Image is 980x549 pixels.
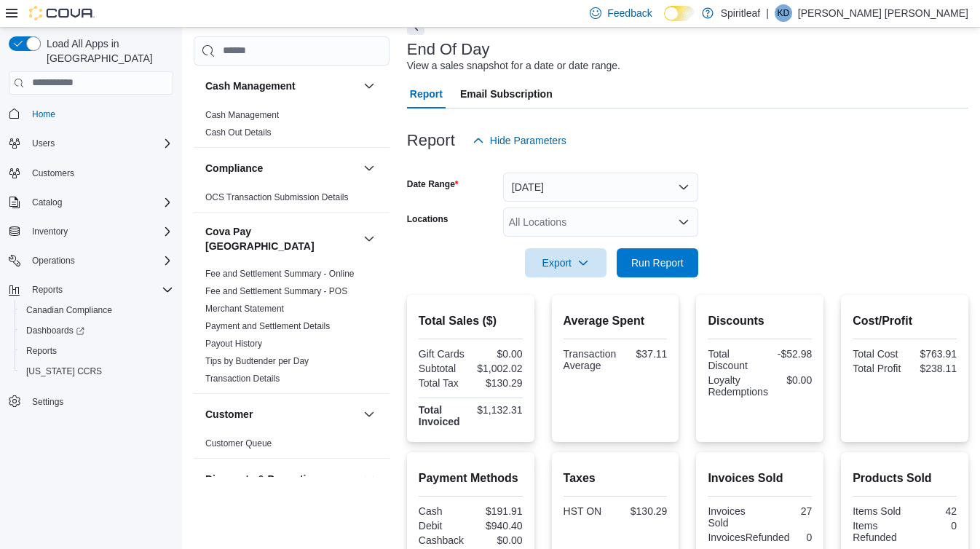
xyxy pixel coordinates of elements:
[908,520,957,532] div: 0
[460,79,553,108] span: Email Subscription
[194,435,390,458] div: Customer
[205,110,279,120] a: Cash Management
[407,41,490,58] h3: End Of Day
[15,361,179,382] button: [US_STATE] CCRS
[360,406,378,423] button: Customer
[564,348,617,371] div: Transaction Average
[205,356,309,366] a: Tips by Budtender per Day
[360,77,378,95] button: Cash Management
[407,213,448,225] label: Locations
[26,164,173,182] span: Customers
[360,159,378,177] button: Compliance
[473,520,522,532] div: $940.40
[26,165,80,182] a: Customers
[3,162,179,183] button: Customers
[708,374,768,398] div: Loyalty Redemptions
[419,404,460,427] strong: Total Invoiced
[26,194,173,211] span: Catalog
[205,407,357,422] button: Customer
[20,342,63,360] a: Reports
[617,248,698,277] button: Run Report
[41,36,173,66] span: Load All Apps in [GEOGRAPHIC_DATA]
[473,348,522,360] div: $0.00
[3,103,179,125] button: Home
[32,284,63,296] span: Reports
[32,255,75,266] span: Operations
[3,250,179,271] button: Operations
[205,338,262,349] span: Payout History
[721,4,760,22] p: Spiritleaf
[473,377,522,389] div: $130.29
[853,348,901,360] div: Total Cost
[473,534,522,546] div: $0.00
[631,256,684,270] span: Run Report
[26,223,173,240] span: Inventory
[419,470,523,487] h2: Payment Methods
[205,438,272,449] span: Customer Queue
[26,252,173,269] span: Operations
[26,223,74,240] button: Inventory
[775,4,792,22] div: Kenneth D L
[618,505,667,517] div: $130.29
[795,532,812,543] div: 0
[20,322,173,339] span: Dashboards
[622,348,667,360] div: $37.11
[205,472,357,486] button: Discounts & Promotions
[419,377,467,389] div: Total Tax
[194,189,390,212] div: Compliance
[419,348,467,360] div: Gift Cards
[26,106,61,123] a: Home
[708,312,812,330] h2: Discounts
[205,339,262,349] a: Payout History
[15,300,179,320] button: Canadian Compliance
[853,520,901,543] div: Items Refunded
[853,312,957,330] h2: Cost/Profit
[26,105,173,123] span: Home
[3,280,179,300] button: Reports
[205,438,272,449] a: Customer Queue
[26,325,84,336] span: Dashboards
[26,135,60,152] button: Users
[205,127,272,138] a: Cash Out Details
[32,197,62,208] span: Catalog
[26,281,68,299] button: Reports
[360,230,378,248] button: Cova Pay [GEOGRAPHIC_DATA]
[419,312,523,330] h2: Total Sales ($)
[32,167,74,179] span: Customers
[360,470,378,488] button: Discounts & Promotions
[205,268,355,280] span: Fee and Settlement Summary - Online
[26,393,69,411] a: Settings
[407,58,620,74] div: View a sales snapshot for a date or date range.
[525,248,606,277] button: Export
[205,303,284,315] span: Merchant Statement
[774,374,812,386] div: $0.00
[205,269,355,279] a: Fee and Settlement Summary - Online
[26,345,57,357] span: Reports
[763,505,812,517] div: 27
[908,363,957,374] div: $238.11
[26,304,112,316] span: Canadian Compliance
[205,373,280,384] span: Transaction Details
[32,138,55,149] span: Users
[15,341,179,361] button: Reports
[853,505,901,517] div: Items Sold
[205,191,349,203] span: OCS Transaction Submission Details
[26,281,173,299] span: Reports
[908,348,957,360] div: $763.91
[32,108,55,120] span: Home
[9,98,173,450] nav: Complex example
[853,363,901,374] div: Total Profit
[205,320,330,332] span: Payment and Settlement Details
[194,265,390,393] div: Cova Pay [GEOGRAPHIC_DATA]
[664,21,665,22] span: Dark Mode
[763,348,812,360] div: -$52.98
[853,470,957,487] h2: Products Sold
[32,396,63,408] span: Settings
[564,312,668,330] h2: Average Spent
[777,4,789,22] span: KD
[490,133,566,148] span: Hide Parameters
[205,109,279,121] span: Cash Management
[564,470,668,487] h2: Taxes
[678,216,689,228] button: Open list of options
[419,534,467,546] div: Cashback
